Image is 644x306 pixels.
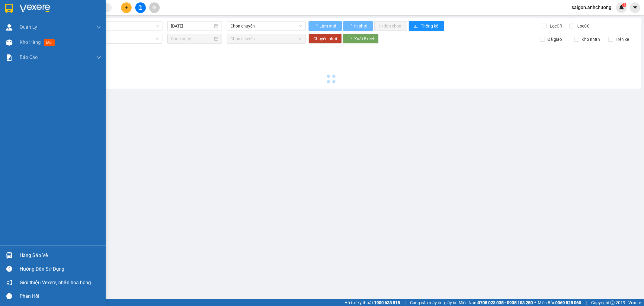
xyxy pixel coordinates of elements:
[309,21,342,31] button: Làm mới
[20,39,41,45] span: Kho hàng
[6,39,12,46] img: warehouse-icon
[44,39,55,46] span: mới
[96,25,101,30] span: down
[171,35,213,42] input: Chọn ngày
[534,301,536,304] span: ⚪️
[5,44,113,51] div: Tên hàng: 1 thùng xớp ( : 1 )
[545,36,564,43] span: Đã giao
[575,23,591,29] span: Lọc CC
[619,5,624,10] img: icon-new-feature
[20,54,38,61] span: Báo cáo
[6,24,12,31] img: warehouse-icon
[459,299,533,306] span: Miền Nam
[309,34,342,44] button: Chuyển phơi
[623,3,625,7] span: 1
[622,3,626,7] sup: 1
[20,251,101,260] div: Hàng sắp về
[344,299,400,306] span: Hỗ trợ kỹ thuật:
[230,21,302,31] span: Chọn chuyến
[610,301,615,305] span: copyright
[410,299,457,306] span: Cung cấp máy in - giấy in:
[71,5,113,12] div: Romen
[135,2,146,13] button: file-add
[78,43,86,52] span: SL
[20,265,101,274] div: Hướng dẫn sử dụng
[313,24,319,28] span: loading
[374,21,407,31] button: In đơn chọn
[567,4,616,11] span: saigon.anhchuong
[478,300,533,305] strong: 0708 023 035 - 0935 103 250
[70,32,114,40] div: 50.000
[230,34,302,43] span: Chọn chuyến
[633,5,638,10] span: caret-down
[152,5,156,10] span: aim
[421,23,439,29] span: Thống kê
[71,12,113,20] div: Chi Tình
[121,2,132,13] button: plus
[6,54,12,61] img: solution-icon
[20,23,37,31] span: Quản Lý
[71,6,85,12] span: Nhận:
[374,300,400,305] strong: 1900 633 818
[124,5,129,10] span: plus
[630,2,640,13] button: caret-down
[538,299,581,306] span: Miền Bắc
[149,2,160,13] button: aim
[70,33,78,40] span: CC :
[348,24,353,28] span: loading
[405,299,405,306] span: |
[6,293,12,299] span: message
[138,5,143,10] span: file-add
[6,266,12,272] span: question-circle
[343,21,373,31] button: In phơi
[613,36,631,43] span: Trên xe
[96,55,101,60] span: down
[548,23,563,29] span: Lọc CR
[5,5,66,19] div: [GEOGRAPHIC_DATA]
[71,20,113,28] div: 0857331086
[579,36,602,43] span: Kho nhận
[354,23,368,29] span: In phơi
[171,23,213,29] input: 11/10/2025
[319,23,337,29] span: Làm mới
[6,280,12,285] span: notification
[414,24,419,29] span: bar-chart
[6,252,12,259] img: warehouse-icon
[5,4,13,13] img: logo-vxr
[586,299,587,306] span: |
[20,292,101,301] div: Phản hồi
[343,34,379,44] button: Xuất Excel
[555,300,581,305] strong: 0369 525 060
[409,21,444,31] button: bar-chartThống kê
[5,5,14,11] span: Gửi:
[20,279,91,286] span: Giới thiệu Vexere, nhận hoa hồng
